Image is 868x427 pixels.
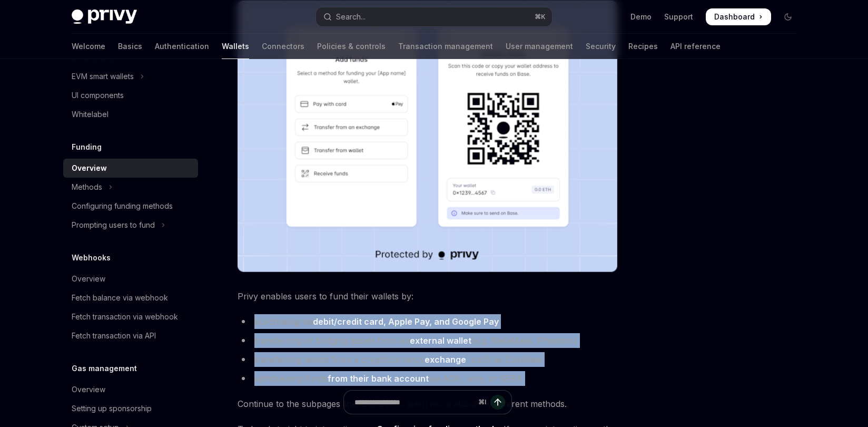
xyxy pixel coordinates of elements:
a: Setting up sponsorship [63,399,198,418]
button: Toggle Methods section [63,178,198,197]
a: Wallets [222,34,249,59]
a: Connectors [262,34,304,59]
a: Overview [63,159,198,178]
div: Setting up sponsorship [72,402,152,415]
a: Recipes [628,34,658,59]
a: Fetch balance via webhook [63,288,198,307]
a: external wallet [410,335,471,346]
img: images/Funding.png [238,1,617,272]
div: Overview [72,383,105,396]
div: Overview [72,273,105,285]
a: Security [586,34,616,59]
li: transferring or bridging assets from an (e.g. MetaMask, Phantom) [238,333,617,348]
h5: Gas management [72,362,137,375]
a: Demo [630,12,652,22]
button: Toggle Prompting users to fund section [63,216,198,235]
a: Whitelabel [63,105,198,124]
a: User management [506,34,573,59]
a: Policies & controls [317,34,386,59]
button: Toggle EVM smart wallets section [63,67,198,86]
span: Dashboard [714,12,755,22]
button: Open search [316,7,552,26]
div: Fetch balance via webhook [72,292,168,304]
div: Fetch transaction via webhook [72,310,178,323]
li: transferring assets from a cryptocurrency , such as Coinbase [238,352,617,367]
div: Overview [72,162,107,174]
a: Overview [63,269,198,288]
div: Prompting users to fund [72,219,155,231]
h5: Funding [72,141,102,153]
button: Toggle dark mode [780,8,796,25]
div: Fetch transaction via API [72,329,156,342]
a: from their bank account [328,373,429,384]
strong: exchange [425,354,466,365]
h5: Webhooks [72,251,111,264]
a: debit/credit card, Apple Pay, and Google Pay [313,316,499,327]
a: Welcome [72,34,105,59]
img: dark logo [72,9,137,24]
li: purchasing via [238,314,617,329]
div: Whitelabel [72,108,108,121]
div: Methods [72,181,102,193]
li: withdrawing funds via ACH, wire, or SEPA [238,371,617,386]
a: API reference [670,34,721,59]
div: Search... [336,11,366,23]
span: Privy enables users to fund their wallets by: [238,289,617,304]
a: UI components [63,86,198,105]
a: Support [664,12,693,22]
div: UI components [72,89,124,102]
a: Overview [63,380,198,399]
input: Ask a question... [354,391,474,414]
strong: debit/credit card, Apple Pay, and Google Pay [313,316,499,327]
strong: external wallet [410,335,471,346]
div: EVM smart wallets [72,70,134,83]
a: Basics [118,34,142,59]
a: Configuring funding methods [63,197,198,216]
a: Fetch transaction via webhook [63,307,198,326]
div: Configuring funding methods [72,200,173,212]
a: Dashboard [706,8,771,25]
a: Transaction management [398,34,493,59]
a: exchange [425,354,466,365]
button: Send message [490,395,505,410]
a: Fetch transaction via API [63,326,198,345]
span: ⌘ K [535,13,546,21]
a: Authentication [155,34,209,59]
